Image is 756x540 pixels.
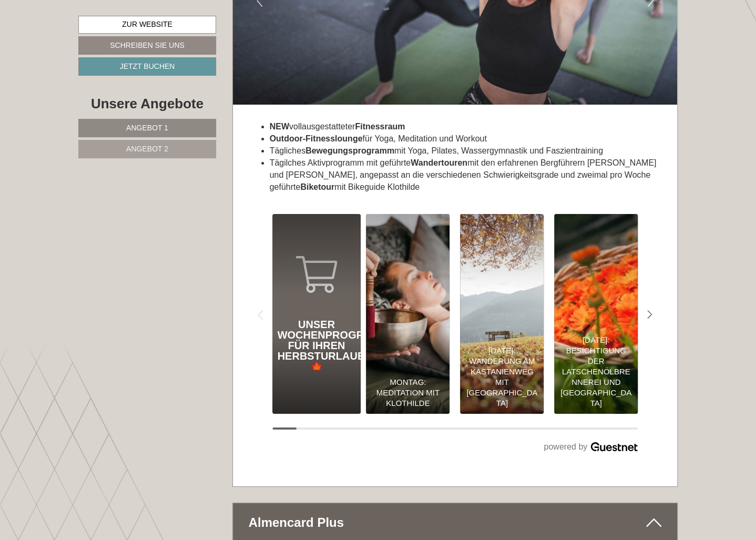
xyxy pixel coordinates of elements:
[411,158,467,167] strong: Wandertouren
[371,377,444,409] div: Montag: Meditation mit Klothilde
[249,302,272,326] div: Previous slide
[270,145,662,157] li: Tägliches mit Yoga, Pilates, Wassergymnastik und Faszientraining
[549,214,643,414] a: Unser Wochenprogramm für Ihren Herbsturlaub 🍁 0€
[272,427,638,430] div: Carousel Pagination
[554,214,638,414] div: ">
[361,214,455,414] a: Unser Wochenprogramm für Ihren Herbsturlaub 🍁 0€
[278,319,356,372] div: Unser Wochenprogramm für Ihren Herbsturlaub 🍁
[589,427,613,430] button: Carousel Page 14
[270,122,289,131] strong: NEW
[270,121,662,133] li: vollausgestatteter
[297,427,321,430] button: Carousel Page 2
[272,427,297,430] button: Carousel Page 1 (Current Slide)
[78,94,216,114] div: Unsere Angebote
[345,427,370,430] button: Carousel Page 4
[270,133,662,145] li: für Yoga, Meditation und Workout
[78,16,216,34] a: Zur Website
[126,145,168,153] span: Angebot 2
[270,157,662,193] li: Tägilches Aktivprogramm mit geführte mit den erfahrenen Bergführern [PERSON_NAME] und [PERSON_NAM...
[467,427,491,430] button: Carousel Page 9
[272,440,638,455] div: powered by Guestnet
[565,427,589,430] button: Carousel Page 13
[370,427,394,430] button: Carousel Page 5
[559,335,632,409] div: [DATE]: Besichtigung der Latschenölbrennerei und [GEOGRAPHIC_DATA]
[516,427,540,430] button: Carousel Page 11
[321,427,345,430] button: Carousel Page 3
[366,214,449,414] div: ">
[355,122,405,131] strong: Fitnessraum
[270,134,363,143] strong: Outdoor-Fitnesslounge
[78,57,216,76] a: Jetzt buchen
[300,182,334,191] strong: Biketour
[455,214,549,414] a: Unser Wochenprogramm für Ihren Herbsturlaub 🍁 0€
[540,427,564,430] button: Carousel Page 12
[460,214,544,414] div: ">
[638,302,661,326] div: Next slide
[305,146,394,155] strong: Bewegungsprogramm
[394,427,418,430] button: Carousel Page 6
[614,427,638,430] button: Carousel Page 15
[465,345,538,409] div: [DATE]: Wanderung am Kastanienweg mit [GEOGRAPHIC_DATA]
[443,427,467,430] button: Carousel Page 8
[126,124,168,132] span: Angebot 1
[78,36,216,55] a: Schreiben Sie uns
[418,427,443,430] button: Carousel Page 7
[492,427,516,430] button: Carousel Page 10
